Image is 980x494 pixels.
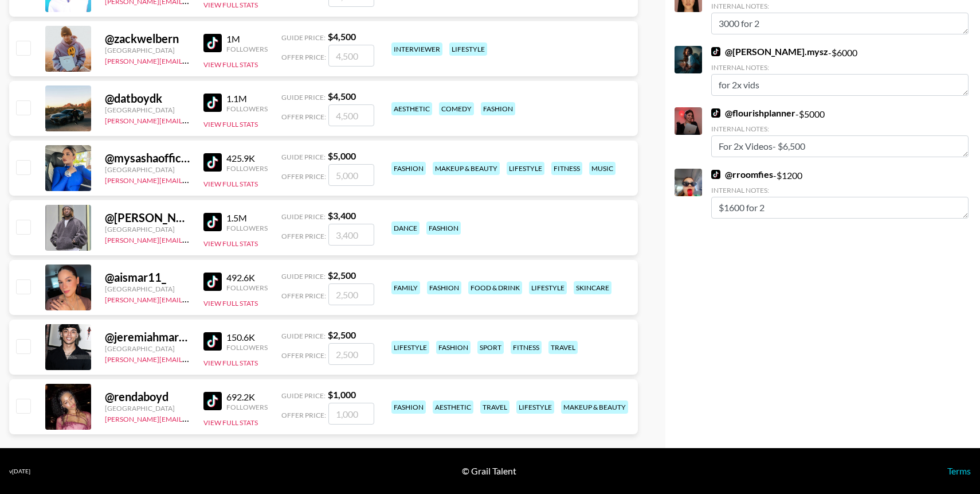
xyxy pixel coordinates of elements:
input: 4,500 [328,104,374,126]
div: travel [480,400,509,414]
div: fitness [511,341,542,354]
div: lifestyle [516,400,554,414]
img: TikTok [711,170,720,179]
div: makeup & beauty [433,162,500,175]
div: lifestyle [529,281,567,294]
a: Terms [947,465,971,476]
button: View Full Stats [203,180,258,188]
div: lifestyle [507,162,544,175]
div: [GEOGRAPHIC_DATA] [105,285,190,293]
div: comedy [439,102,474,115]
div: [GEOGRAPHIC_DATA] [105,344,190,353]
span: Offer Price: [281,351,326,360]
div: 425.9K [226,153,268,164]
strong: $ 1,000 [328,389,356,400]
input: 4,500 [328,45,374,67]
span: Offer Price: [281,232,326,240]
div: @ zackwelbern [105,32,190,46]
a: [PERSON_NAME][EMAIL_ADDRESS][DOMAIN_NAME] [105,114,275,125]
div: lifestyle [449,42,487,56]
span: Guide Price: [281,93,326,102]
div: makeup & beauty [561,400,628,414]
div: © Grail Talent [462,465,516,477]
img: TikTok [203,94,222,112]
div: Followers [226,164,268,173]
input: 2,500 [328,343,374,365]
div: [GEOGRAPHIC_DATA] [105,165,190,174]
a: [PERSON_NAME][EMAIL_ADDRESS][DOMAIN_NAME] [105,353,275,364]
div: aesthetic [391,102,432,115]
span: Offer Price: [281,112,326,121]
textarea: $1600 for 2 [711,197,969,219]
button: View Full Stats [203,359,258,367]
div: lifestyle [391,341,429,354]
span: Guide Price: [281,33,326,42]
textarea: For 2x Videos- $6,500 [711,135,969,157]
div: interviewer [391,42,442,56]
a: [PERSON_NAME][EMAIL_ADDRESS][DOMAIN_NAME] [105,55,275,65]
span: Offer Price: [281,291,326,300]
textarea: 3000 for 2 [711,13,969,34]
img: TikTok [203,392,222,410]
strong: $ 4,500 [328,31,356,42]
div: music [589,162,616,175]
strong: $ 2,500 [328,329,356,340]
div: Internal Notes: [711,63,969,72]
a: @rroomfies [711,169,773,180]
a: [PERSON_NAME][EMAIL_ADDRESS][DOMAIN_NAME] [105,174,275,185]
div: fashion [481,102,515,115]
textarea: for 2x vids [711,74,969,96]
div: Followers [226,283,268,292]
div: @ rendaboyd [105,390,190,404]
strong: $ 4,500 [328,91,356,102]
img: TikTok [203,153,222,172]
button: View Full Stats [203,1,258,9]
div: 1M [226,33,268,45]
div: family [391,281,420,294]
a: [PERSON_NAME][EMAIL_ADDRESS][DOMAIN_NAME] [105,293,275,304]
div: @ jeremiahmartinelli [105,330,190,344]
input: 2,500 [328,283,374,305]
div: Internal Notes: [711,2,969,10]
span: Offer Price: [281,172,326,181]
button: View Full Stats [203,418,258,427]
div: Followers [226,403,268,411]
div: 1.1M [226,93,268,104]
div: [GEOGRAPHIC_DATA] [105,404,190,413]
img: TikTok [203,34,222,52]
div: dance [391,221,420,235]
button: View Full Stats [203,120,258,129]
div: fashion [436,341,471,354]
div: fashion [391,400,426,414]
span: Guide Price: [281,212,326,221]
div: Followers [226,343,268,352]
div: travel [548,341,578,354]
span: Guide Price: [281,272,326,281]
div: Followers [226,224,268,232]
span: Offer Price: [281,411,326,419]
div: [GEOGRAPHIC_DATA] [105,46,190,55]
div: - $ 6000 [711,46,969,96]
div: [GEOGRAPHIC_DATA] [105,106,190,114]
div: fashion [391,162,426,175]
input: 5,000 [328,164,374,186]
strong: $ 5,000 [328,150,356,161]
a: [PERSON_NAME][EMAIL_ADDRESS][DOMAIN_NAME] [105,413,275,423]
strong: $ 3,400 [328,210,356,221]
div: skincare [574,281,611,294]
img: TikTok [203,273,222,291]
div: @ mysashaofficial [105,151,190,165]
div: - $ 5000 [711,107,969,157]
button: View Full Stats [203,239,258,248]
div: - $ 1200 [711,169,969,219]
img: TikTok [203,332,222,351]
div: fashion [427,281,461,294]
div: @ aismar11_ [105,270,190,285]
div: sport [477,341,504,354]
input: 3,400 [328,224,374,246]
strong: $ 2,500 [328,270,356,281]
button: View Full Stats [203,299,258,308]
div: v [DATE] [9,468,30,475]
span: Guide Price: [281,153,326,161]
input: 1,000 [328,403,374,425]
